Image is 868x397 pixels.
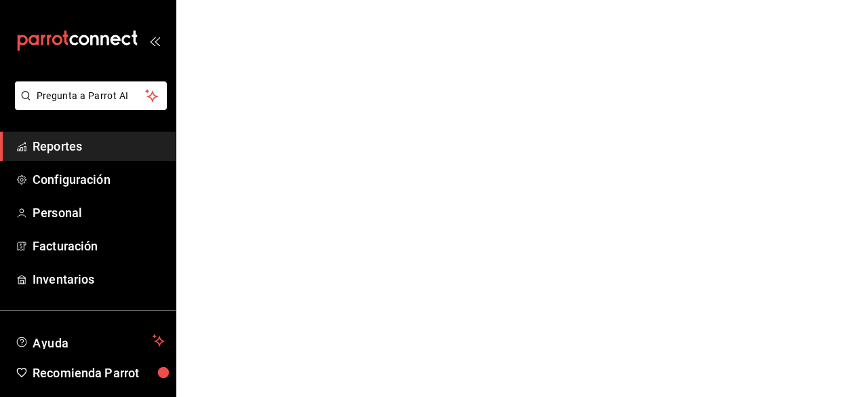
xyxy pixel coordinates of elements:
span: Facturación [33,237,165,255]
button: Pregunta a Parrot AI [15,81,167,110]
span: Pregunta a Parrot AI [37,89,146,103]
button: open_drawer_menu [149,35,160,46]
span: Inventarios [33,270,165,288]
span: Ayuda [33,333,147,349]
span: Recomienda Parrot [33,364,165,382]
a: Pregunta a Parrot AI [9,98,167,113]
span: Reportes [33,137,165,155]
span: Personal [33,204,165,222]
span: Configuración [33,170,165,189]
